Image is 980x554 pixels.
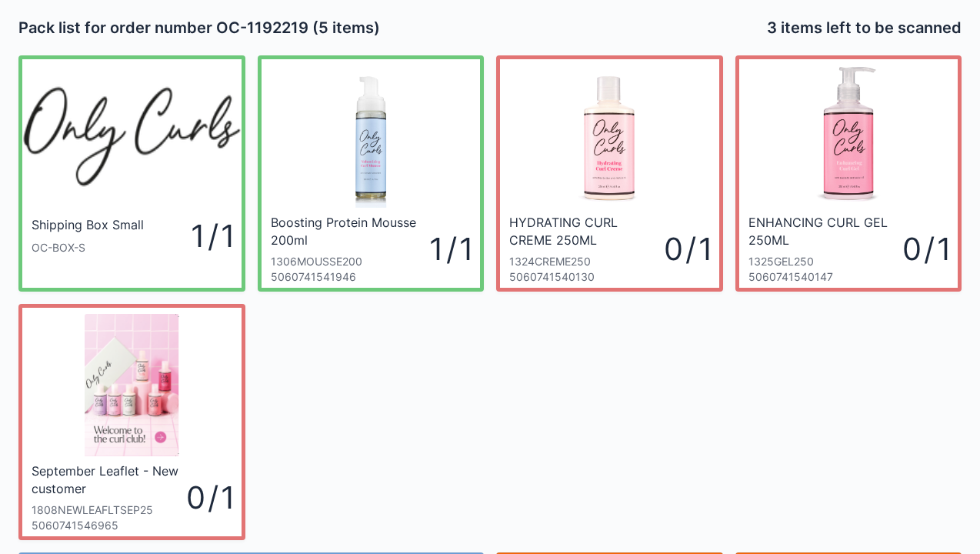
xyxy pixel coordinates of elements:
img: Only_Curls_Volumising_Curl_Mousse_Product_Image_White_Background_1_1200x.jpg [299,65,442,208]
a: Boosting Protein Mousse 200ml1306MOUSSE20050607415419461 / 1 [258,55,485,292]
a: ENHANCING CURL GEL 250ML1325GEL25050607415401470 / 1 [735,55,962,292]
div: 1808NEWLEAFLTSEP25 [32,502,186,518]
h2: Pack list for order number OC-1192219 (5 items) [18,17,484,38]
img: Downloads-NEW-customer-SEPT-25.png [85,314,179,456]
div: 1 / 1 [429,227,471,271]
div: 1325GEL250 [748,254,903,269]
div: 5060741541946 [271,269,430,285]
a: HYDRATING CURL CREME 250ML1324CREME25050607415401300 / 1 [496,55,723,292]
a: Shipping Box SmallOC-BOX-S1 / 1 [18,55,245,292]
div: ENHANCING CURL GEL 250ML [748,214,899,248]
a: September Leaflet - New customer1808NEWLEAFLTSEP2550607415469650 / 1 [18,304,245,540]
div: September Leaflet - New customer [32,462,182,496]
div: 0 / 1 [664,227,710,271]
img: Enhancingcurlgellarge_1200x.jpg [779,65,918,208]
div: 5060741540130 [509,269,664,285]
img: hydratingcurlcremelarge_1200x.jpg [540,65,678,208]
div: 5060741546965 [32,518,186,533]
h2: 3 items left to be scanned [767,17,962,38]
div: Shipping Box Small [32,216,144,234]
div: Boosting Protein Mousse 200ml [271,214,426,248]
div: 1324CREME250 [509,254,664,269]
img: oc_200x.webp [22,65,242,208]
div: 1 / 1 [148,214,232,258]
div: 5060741540147 [748,269,903,285]
div: OC-BOX-S [32,240,148,255]
div: 0 / 1 [902,227,948,271]
div: HYDRATING CURL CREME 250ML [509,214,660,248]
div: 0 / 1 [186,476,232,519]
div: 1306MOUSSE200 [271,254,430,269]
